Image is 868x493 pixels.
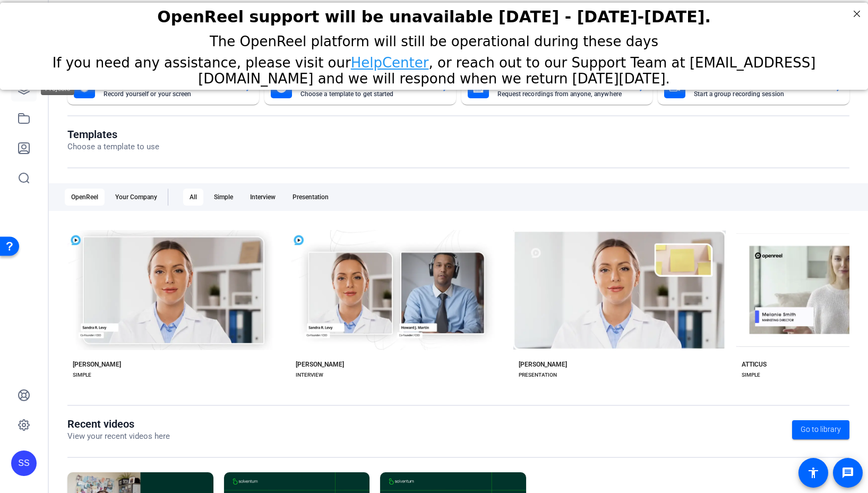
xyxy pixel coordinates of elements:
[67,430,170,443] p: View your recent videos here
[296,371,323,379] div: INTERVIEW
[801,424,841,435] span: Go to library
[351,52,429,68] a: HelpCenter
[742,360,767,369] div: ATTICUS
[519,360,567,369] div: [PERSON_NAME]
[519,371,557,379] div: PRESENTATION
[694,91,826,97] mat-card-subtitle: Start a group recording session
[210,31,658,47] span: The OpenReel platform will still be operational during these days
[300,91,433,97] mat-card-subtitle: Choose a template to get started
[286,189,335,206] div: Presentation
[841,466,854,479] mat-icon: message
[742,371,760,379] div: SIMPLE
[109,189,164,206] div: Your Company
[65,189,105,206] div: OpenReel
[208,189,239,206] div: Simple
[183,189,203,206] div: All
[11,450,37,476] div: SS
[104,91,236,97] mat-card-subtitle: Record yourself or your screen
[244,189,282,206] div: Interview
[53,52,816,84] span: If you need any assistance, please visit our , or reach out to our Support Team at [EMAIL_ADDRESS...
[13,5,855,23] h2: OpenReel support will be unavailable Thursday - Friday, October 16th-17th.
[792,420,849,439] a: Go to library
[807,466,820,479] mat-icon: accessibility
[296,360,344,369] div: [PERSON_NAME]
[67,141,159,153] p: Choose a template to use
[67,128,159,141] h1: Templates
[73,360,121,369] div: [PERSON_NAME]
[67,418,170,430] h1: Recent videos
[73,371,91,379] div: SIMPLE
[497,91,630,97] mat-card-subtitle: Request recordings from anyone, anywhere
[850,4,864,18] div: Close Step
